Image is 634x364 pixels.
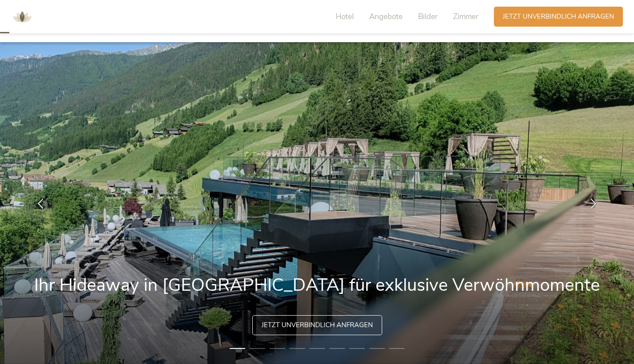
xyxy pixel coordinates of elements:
a: AMONTI & LUNARIS Wellnessresort [9,13,35,20]
span: Bilder [418,12,438,22]
span: Jetzt unverbindlich anfragen [262,320,373,330]
span: Jetzt unverbindlich anfragen [503,12,614,21]
span: Zimmer [453,12,478,22]
img: AMONTI & LUNARIS Wellnessresort [9,4,35,30]
span: Angebote [369,12,403,22]
span: Hotel [336,12,354,22]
